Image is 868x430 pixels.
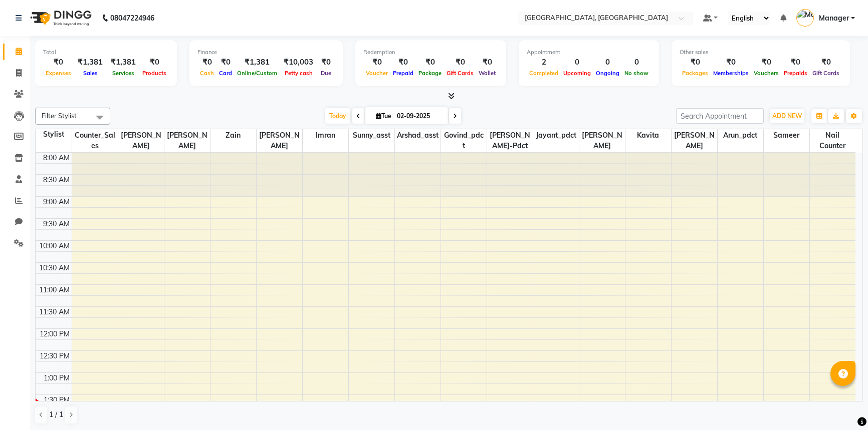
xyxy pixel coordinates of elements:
[38,351,72,361] div: 12:30 PM
[625,129,671,142] span: Kavita
[37,263,72,273] div: 10:30 AM
[394,109,444,124] input: 2025-09-02
[527,57,561,68] div: 2
[43,57,74,68] div: ₹0
[416,70,444,77] span: Package
[197,48,335,57] div: Finance
[676,108,764,124] input: Search Appointment
[363,48,498,57] div: Redemption
[349,129,394,142] span: Sunny_asst
[49,409,63,420] span: 1 / 1
[74,57,107,68] div: ₹1,381
[796,9,814,27] img: Manager
[37,241,72,251] div: 10:00 AM
[37,307,72,317] div: 11:30 AM
[257,129,302,152] span: [PERSON_NAME]
[810,129,856,152] span: Nail Counter
[527,70,561,77] span: Completed
[140,57,169,68] div: ₹0
[772,112,802,120] span: ADD NEW
[318,70,334,77] span: Due
[441,129,487,152] span: Govind_pdct
[140,70,169,77] span: Products
[38,329,72,339] div: 12:00 PM
[42,395,72,405] div: 1:30 PM
[561,70,593,77] span: Upcoming
[43,48,169,57] div: Total
[444,70,476,77] span: Gift Cards
[810,70,842,77] span: Gift Cards
[363,70,390,77] span: Voucher
[622,70,651,77] span: No show
[390,57,416,68] div: ₹0
[325,108,350,124] span: Today
[416,57,444,68] div: ₹0
[72,129,118,152] span: Counter_Sales
[235,57,280,68] div: ₹1,381
[444,57,476,68] div: ₹0
[197,70,216,77] span: Cash
[579,129,625,152] span: [PERSON_NAME]
[527,48,651,57] div: Appointment
[197,57,216,68] div: ₹0
[41,197,72,207] div: 9:00 AM
[680,70,711,77] span: Packages
[476,70,498,77] span: Wallet
[317,57,335,68] div: ₹0
[282,70,315,77] span: Petty cash
[770,109,804,123] button: ADD NEW
[216,70,235,77] span: Card
[711,57,751,68] div: ₹0
[764,129,809,142] span: Sameer
[26,4,94,32] img: logo
[280,57,317,68] div: ₹10,003
[487,129,533,152] span: [PERSON_NAME]-pdct
[533,129,579,142] span: Jayant_pdct
[303,129,348,142] span: Imran
[110,4,154,32] b: 08047224946
[41,219,72,229] div: 9:30 AM
[672,129,717,152] span: [PERSON_NAME]
[41,153,72,163] div: 8:00 AM
[37,285,72,295] div: 11:00 AM
[622,57,651,68] div: 0
[819,13,849,24] span: Manager
[680,57,711,68] div: ₹0
[118,129,164,152] span: [PERSON_NAME]
[164,129,210,152] span: [PERSON_NAME]
[680,48,842,57] div: Other sales
[43,70,74,77] span: Expenses
[561,57,593,68] div: 0
[395,129,441,142] span: Arshad_asst
[751,70,781,77] span: Vouchers
[107,57,140,68] div: ₹1,381
[390,70,416,77] span: Prepaid
[593,57,622,68] div: 0
[751,57,781,68] div: ₹0
[42,112,77,120] span: Filter Stylist
[476,57,498,68] div: ₹0
[81,70,100,77] span: Sales
[110,70,137,77] span: Services
[711,70,751,77] span: Memberships
[373,112,394,120] span: Tue
[781,70,810,77] span: Prepaids
[216,57,235,68] div: ₹0
[235,70,280,77] span: Online/Custom
[718,129,763,142] span: Arun_pdct
[363,57,390,68] div: ₹0
[781,57,810,68] div: ₹0
[41,175,72,185] div: 8:30 AM
[36,129,72,140] div: Stylist
[593,70,622,77] span: Ongoing
[42,373,72,383] div: 1:00 PM
[810,57,842,68] div: ₹0
[210,129,256,142] span: Zain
